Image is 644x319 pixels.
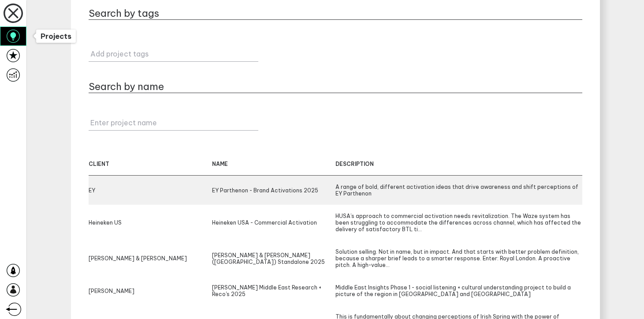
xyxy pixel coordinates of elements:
label: Add project tags [90,49,260,58]
div: [PERSON_NAME] Middle East Research + Reco's 2025 [212,284,335,297]
div: HUSA’s approach to commercial activation needs revitalization. The Waze system has been strugglin... [335,213,582,233]
div: description [335,161,582,167]
span: Projects [41,32,71,41]
div: [PERSON_NAME] [89,284,212,297]
div: Solution selling. Not in name, but in impact. And that starts with better problem definition, bec... [335,248,582,268]
h2: Search by name [89,80,164,93]
div: EY Parthenon - Brand Activations 2025 [212,184,335,197]
div: name [212,161,335,167]
label: Enter project name [90,118,260,127]
div: client [89,161,212,167]
div: EY [89,184,212,197]
div: Heineken US [89,213,212,233]
div: [PERSON_NAME] & [PERSON_NAME] [89,248,212,268]
div: Heineken USA - Commercial Activation [212,213,335,233]
div: A range of bold, different activation ideas that drive awareness and shift perceptions of EY Part... [335,184,582,197]
h2: Search by tags [89,7,159,19]
div: [PERSON_NAME] & [PERSON_NAME] ([GEOGRAPHIC_DATA]) Standalone 2025 [212,248,335,268]
div: Middle East Insights Phase 1 - social listening + cultural understanding project to build a pictu... [335,284,582,297]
